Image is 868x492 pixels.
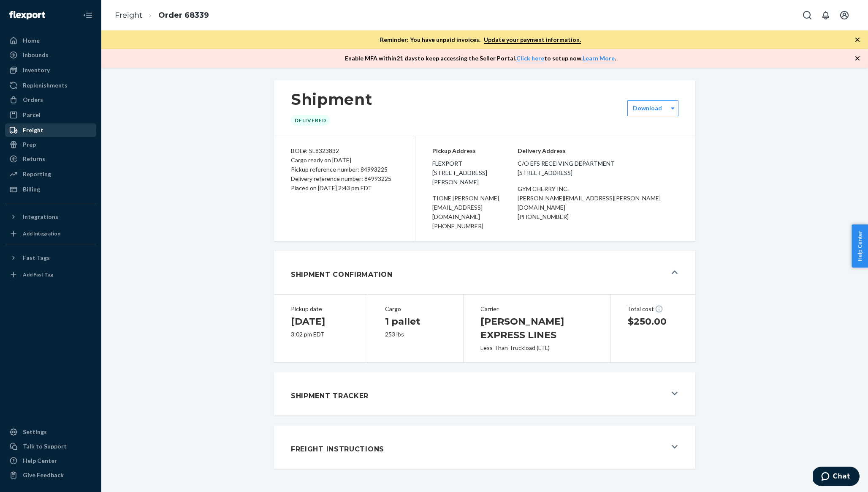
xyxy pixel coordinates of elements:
[23,428,47,436] div: Settings
[274,426,695,469] button: Freight Instructions
[291,183,398,193] div: Placed on [DATE] 2:43 pm EDT
[291,270,393,280] h1: Shipment Confirmation
[274,251,695,294] button: Shipment Confirmation
[5,468,96,482] button: Give Feedback
[23,51,49,59] div: Inbounds
[583,55,615,62] a: Learn More
[23,254,50,262] div: Fast Tags
[480,344,594,352] div: Less Than Truckload (LTL)
[291,174,398,183] div: Delivery reference number: 84993225
[23,456,57,465] div: Help Center
[23,155,45,163] div: Returns
[5,93,96,107] a: Orders
[5,440,96,453] button: Talk to Support
[5,63,96,77] a: Inventory
[23,96,43,104] div: Orders
[291,146,398,156] div: BOL#: SL8323832
[380,36,581,44] p: Reminder: You have unpaid invoices.
[432,194,518,203] div: tione [PERSON_NAME]
[5,167,96,181] a: Reporting
[23,36,40,45] div: Home
[480,315,594,342] h1: [PERSON_NAME] EXPRESS LINES
[480,305,594,313] div: Carrier
[5,79,96,92] a: Replenishments
[115,11,142,20] a: Freight
[23,66,50,74] div: Inventory
[5,227,96,241] a: Add Integration
[5,268,96,282] a: Add Fast Tag
[23,230,60,237] div: Add Integration
[5,251,96,265] button: Fast Tags
[432,159,518,187] span: flexport [STREET_ADDRESS][PERSON_NAME]
[385,305,446,313] div: Cargo
[5,210,96,224] button: Integrations
[852,224,868,268] button: Help Center
[23,81,68,90] div: Replenishments
[516,55,544,62] a: Click here
[23,126,43,134] div: Freight
[345,54,616,63] p: Enable MFA within 21 days to keep accessing the Seller Portal. to setup now. .
[23,185,40,194] div: Billing
[628,315,678,328] h1: $250.00
[5,48,96,62] a: Inbounds
[79,7,96,24] button: Close Navigation
[633,104,662,112] div: Download
[23,170,51,178] div: Reporting
[23,442,67,451] div: Talk to Support
[518,212,678,221] div: [PHONE_NUMBER]
[23,140,36,149] div: Prep
[23,213,58,221] div: Integrations
[5,138,96,151] a: Prep
[23,111,41,119] div: Parcel
[291,315,351,328] h1: [DATE]
[385,330,446,339] div: 253 lbs
[5,183,96,196] a: Billing
[5,34,96,47] a: Home
[432,203,518,221] div: [EMAIL_ADDRESS][DOMAIN_NAME]
[385,316,420,327] span: 1 pallet
[291,156,398,165] div: Cargo ready on [DATE]
[836,7,853,24] button: Open account menu
[23,271,53,278] div: Add Fast Tag
[799,7,816,24] button: Open Search Box
[484,36,581,44] a: Update your payment information.
[5,425,96,439] a: Settings
[9,11,45,19] img: Flexport logo
[817,7,834,24] button: Open notifications
[627,305,679,313] div: Total cost
[158,11,209,20] a: Order 68339
[291,391,369,401] h1: Shipment Tracker
[518,194,678,212] div: [PERSON_NAME][EMAIL_ADDRESS][PERSON_NAME][DOMAIN_NAME]
[432,221,518,231] div: [PHONE_NUMBER]
[291,90,372,108] h1: Shipment
[291,165,398,174] div: Pickup reference number: 84993225
[432,146,518,156] p: Pickup Address
[291,115,330,126] div: Delivered
[518,146,678,156] p: Delivery Address
[291,330,351,339] div: 3:02 pm EDT
[23,471,64,479] div: Give Feedback
[5,123,96,137] a: Freight
[813,467,860,488] iframe: Opens a widget where you can chat to one of our agents
[274,372,695,415] button: Shipment Tracker
[108,3,216,28] ol: breadcrumbs
[5,108,96,122] a: Parcel
[518,159,678,178] span: C/O EFS Receiving Department [STREET_ADDRESS]
[5,152,96,166] a: Returns
[291,444,384,454] h1: Freight Instructions
[291,305,351,313] div: Pickup date
[5,454,96,467] a: Help Center
[518,184,678,194] div: Gym Cherry Inc.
